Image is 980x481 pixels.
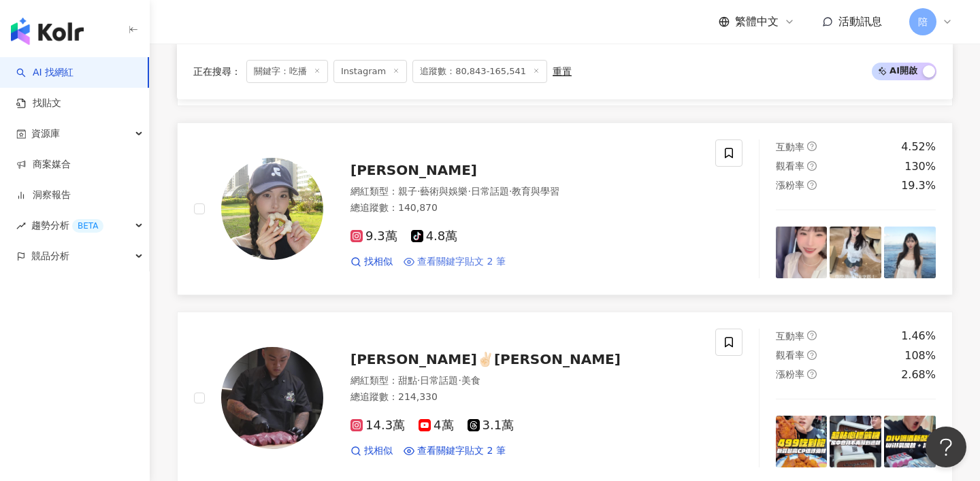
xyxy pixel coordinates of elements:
[776,142,804,152] span: 互動率
[420,186,468,197] span: 藝術與娛樂
[350,391,699,404] div: 總追蹤數 ： 214,330
[776,180,804,190] span: 漲粉率
[461,375,480,386] span: 美食
[364,444,393,458] span: 找相似
[417,255,506,269] span: 查看關鍵字貼文 2 筆
[221,158,323,260] img: KOL Avatar
[807,161,817,171] span: question-circle
[509,186,512,197] span: ·
[350,255,393,269] a: 找相似
[16,158,71,171] a: 商案媒合
[776,416,828,467] img: post-image
[553,66,572,77] div: 重置
[901,178,936,193] div: 19.3%
[350,374,699,388] div: 網紅類型 ：
[350,418,405,433] span: 14.3萬
[404,255,506,269] a: 查看關鍵字貼文 2 筆
[807,180,817,190] span: question-circle
[411,229,458,244] span: 4.8萬
[918,14,928,29] span: 陪
[420,375,458,386] span: 日常話題
[221,347,323,449] img: KOL Avatar
[471,186,509,197] span: 日常話題
[398,186,417,197] span: 親子
[11,18,84,45] img: logo
[350,351,621,367] span: [PERSON_NAME]✌🏻[PERSON_NAME]
[884,416,936,467] img: post-image
[776,227,828,278] img: post-image
[926,427,966,467] iframe: Help Scout Beacon - Open
[468,186,470,197] span: ·
[333,60,407,83] span: Instagram
[31,241,69,271] span: 競品分析
[177,122,953,295] a: KOL Avatar[PERSON_NAME]網紅類型：親子·藝術與娛樂·日常話題·教育與學習總追蹤數：140,8709.3萬4.8萬找相似查看關鍵字貼文 2 筆互動率question-circ...
[807,142,817,151] span: question-circle
[417,444,506,458] span: 查看關鍵字貼文 2 筆
[72,219,103,233] div: BETA
[838,15,882,28] span: 活動訊息
[246,60,328,83] span: 關鍵字：吃播
[350,162,477,178] span: [PERSON_NAME]
[830,227,881,278] img: post-image
[16,66,73,80] a: searchAI 找網紅
[735,14,779,29] span: 繁體中文
[193,66,241,77] span: 正在搜尋 ：
[904,348,936,363] div: 108%
[901,329,936,344] div: 1.46%
[807,331,817,340] span: question-circle
[417,186,420,197] span: ·
[468,418,514,433] span: 3.1萬
[412,60,547,83] span: 追蹤數：80,843-165,541
[807,350,817,360] span: question-circle
[16,221,26,231] span: rise
[350,185,699,199] div: 網紅類型 ：
[776,369,804,380] span: 漲粉率
[830,416,881,467] img: post-image
[807,369,817,379] span: question-circle
[776,350,804,361] span: 觀看率
[31,118,60,149] span: 資源庫
[398,375,417,386] span: 甜點
[884,227,936,278] img: post-image
[16,97,61,110] a: 找貼文
[419,418,453,433] span: 4萬
[31,210,103,241] span: 趨勢分析
[364,255,393,269] span: 找相似
[901,139,936,154] div: 4.52%
[458,375,461,386] span: ·
[404,444,506,458] a: 查看關鍵字貼文 2 筆
[16,188,71,202] a: 洞察報告
[350,444,393,458] a: 找相似
[776,161,804,171] span: 觀看率
[776,331,804,342] span: 互動率
[350,201,699,215] div: 總追蹤數 ： 140,870
[904,159,936,174] div: 130%
[417,375,420,386] span: ·
[512,186,559,197] span: 教育與學習
[901,367,936,382] div: 2.68%
[350,229,397,244] span: 9.3萬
